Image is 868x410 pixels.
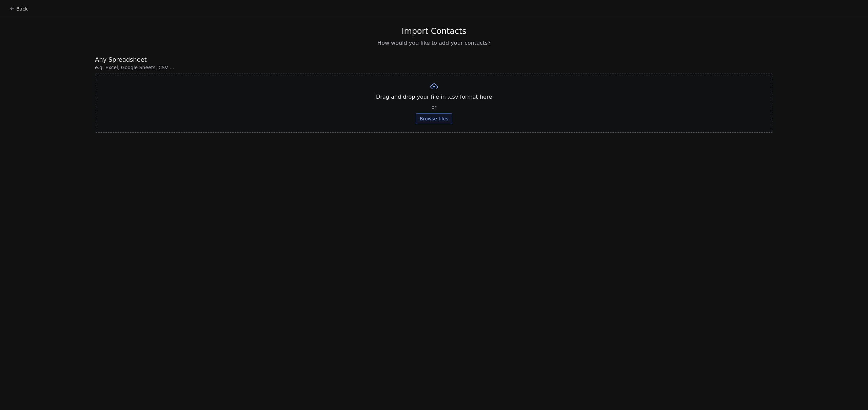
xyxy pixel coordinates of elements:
[432,104,436,111] span: or
[95,55,773,64] span: Any Spreadsheet
[95,64,773,71] span: e.g. Excel, Google Sheets, CSV ...
[402,26,467,36] span: Import Contacts
[5,3,32,15] button: Back
[376,93,492,101] span: Drag and drop your file in .csv format here
[377,39,491,47] span: How would you like to add your contacts?
[416,113,452,124] button: Browse files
